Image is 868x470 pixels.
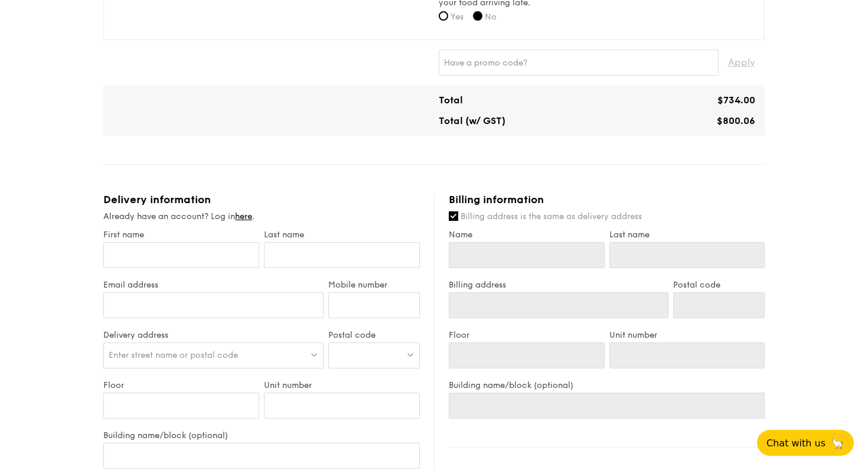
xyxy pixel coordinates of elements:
[757,430,854,456] button: Chat with us🦙
[830,436,844,450] span: 🦙
[728,50,755,76] span: Apply
[103,330,324,340] label: Delivery address
[109,350,238,360] span: Enter street name or postal code
[449,230,605,240] label: Name
[451,12,464,22] span: Yes
[609,230,765,240] label: Last name
[103,193,211,206] span: Delivery information
[439,94,463,106] span: Total
[103,230,259,240] label: First name
[235,211,252,221] a: here
[264,230,420,240] label: Last name
[449,211,458,221] input: Billing address is the same as delivery address
[103,380,259,390] label: Floor
[103,280,324,290] label: Email address
[485,12,497,22] span: No
[473,11,482,21] input: No
[766,438,825,449] span: Chat with us
[449,193,544,206] span: Billing information
[406,350,415,359] img: icon-dropdown.fa26e9f9.svg
[439,50,719,76] input: Have a promo code?
[449,330,605,340] label: Floor
[439,11,448,21] input: Yes
[264,380,420,390] label: Unit number
[103,430,420,440] label: Building name/block (optional)
[609,330,765,340] label: Unit number
[310,350,318,359] img: icon-dropdown.fa26e9f9.svg
[103,211,420,223] div: Already have an account? Log in .
[328,330,420,340] label: Postal code
[449,380,765,390] label: Building name/block (optional)
[328,280,420,290] label: Mobile number
[717,94,755,106] span: $734.00
[449,280,668,290] label: Billing address
[439,115,505,126] span: Total (w/ GST)
[461,211,642,221] span: Billing address is the same as delivery address
[717,115,755,126] span: $800.06
[673,280,765,290] label: Postal code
